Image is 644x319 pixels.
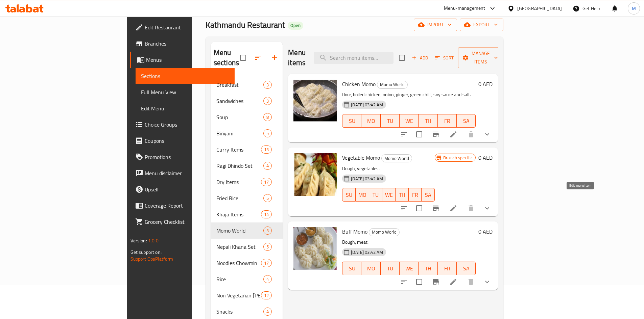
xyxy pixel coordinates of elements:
[479,200,495,216] button: show more
[141,72,229,80] span: Sections
[263,129,272,137] div: items
[145,23,229,31] span: Edit Restaurant
[211,158,283,174] div: Ragi Dhindo Set4
[216,194,263,202] div: Fried Rice
[130,19,235,35] a: Edit Restaurant
[264,114,271,121] span: 8
[130,181,235,197] a: Upsell
[483,204,491,212] svg: Show Choices
[264,228,271,234] span: 3
[463,126,479,142] button: delete
[130,52,235,68] a: Menus
[342,90,476,99] p: flour, boiled chicken, onion, ginger, green chilli, soy sauce and salt.
[348,176,386,182] span: [DATE] 03:42 AM
[261,179,271,185] span: 17
[382,155,412,162] span: Momo World
[293,79,337,123] img: Chicken Momo
[261,292,271,299] span: 12
[216,259,261,267] span: Noodles Chowmin
[141,104,229,112] span: Edit Menu
[314,52,393,64] input: search
[342,114,361,128] button: SU
[345,264,359,273] span: SU
[216,162,263,170] span: Ragi Dhindo Set
[266,50,283,66] button: Add section
[130,214,235,230] a: Grocery Checklist
[409,188,422,202] button: FR
[412,201,426,215] span: Select to update
[216,210,261,218] span: Khaja Items
[136,68,235,84] a: Sections
[216,291,261,299] div: Non Vegetarian Curry Items
[130,197,235,214] a: Coverage Report
[211,222,283,239] div: Momo World3
[261,145,272,154] div: items
[478,153,493,162] h6: 0 AED
[361,262,380,275] button: MO
[414,19,457,31] button: import
[148,236,159,245] span: 1.0.0
[463,274,479,290] button: delete
[381,154,412,162] div: Momo World
[261,291,272,299] div: items
[288,48,306,68] h2: Menu items
[263,227,272,235] div: items
[459,116,473,126] span: SA
[383,116,397,126] span: TU
[457,262,476,275] button: SA
[348,102,386,108] span: [DATE] 03:42 AM
[261,210,272,218] div: items
[288,23,303,28] span: Open
[216,178,261,186] span: Dry Items
[478,227,493,236] h6: 0 AED
[216,129,263,137] span: Biriyani
[483,278,491,286] svg: Show Choices
[146,56,229,64] span: Menus
[211,287,283,303] div: Non Vegetarian [PERSON_NAME] Items12
[377,81,408,89] div: Momo World
[457,114,476,128] button: SA
[460,19,503,31] button: export
[130,248,162,257] span: Get support on:
[211,174,283,190] div: Dry Items17
[421,264,435,273] span: TH
[411,54,429,62] span: Add
[145,39,229,48] span: Branches
[411,190,419,200] span: FR
[264,163,271,169] span: 4
[216,243,263,251] div: Nepali Khana Set
[444,4,485,12] div: Menu-management
[479,126,495,142] button: show more
[345,116,359,126] span: SU
[463,49,498,66] span: Manage items
[632,5,636,12] span: M
[216,145,261,154] div: Curry Items
[356,188,369,202] button: MO
[211,239,283,255] div: Nepali Khana Set5
[211,206,283,222] div: Khaja Items14
[419,262,437,275] button: TH
[130,35,235,52] a: Branches
[419,114,437,128] button: TH
[216,308,263,316] span: Snacks
[263,162,272,170] div: items
[449,278,457,286] a: Edit menu item
[369,228,400,236] div: Momo World
[261,147,271,153] span: 13
[264,276,271,283] span: 4
[422,188,435,202] button: SA
[433,53,455,63] button: Sort
[400,262,419,275] button: WE
[216,81,263,89] div: Breakfast
[342,238,476,246] p: Dough, meat.
[372,190,380,200] span: TU
[145,185,229,193] span: Upsell
[431,53,458,63] span: Sort items
[424,190,432,200] span: SA
[465,21,498,29] span: export
[395,51,409,65] span: Select section
[385,190,393,200] span: WE
[396,274,412,290] button: sort-choices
